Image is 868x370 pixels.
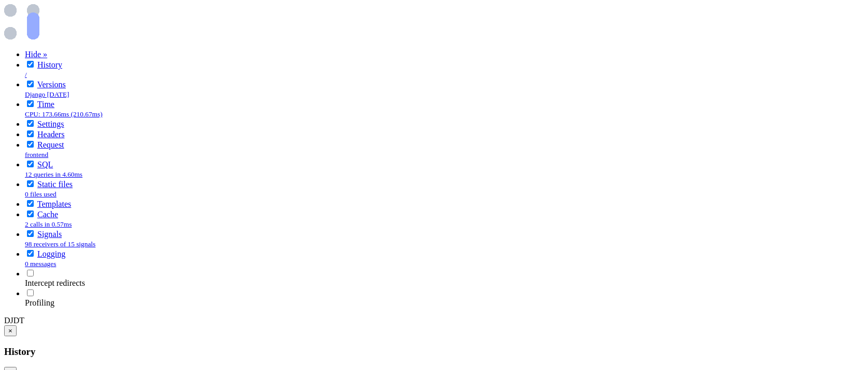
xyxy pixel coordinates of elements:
input: Disable for next and successive requests [27,250,34,257]
input: Disable for next and successive requests [27,120,34,127]
span: J [10,316,13,325]
small: 0 messages [25,260,56,268]
input: Disable for next and successive requests [27,141,34,148]
a: Static files0 files used [25,180,73,198]
input: Enable for next and successive requests [27,270,34,276]
div: Intercept redirects [25,279,864,288]
a: Templates [37,200,72,208]
input: Disable for next and successive requests [27,200,34,207]
button: × [4,325,17,336]
input: Disable for next and successive requests [27,100,34,107]
small: 98 receivers of 15 signals [25,240,95,248]
input: Disable for next and successive requests [27,61,34,68]
div: loading spinner [4,4,864,42]
div: Show toolbar [4,316,864,325]
small: / [25,71,27,78]
a: SQL12 queries in 4.60ms [25,160,82,178]
a: Settings [37,120,64,128]
a: VersionsDjango [DATE] [25,80,69,98]
a: Requestfrontend [25,140,64,158]
small: CPU: 173.66ms (210.67ms) [25,110,103,118]
input: Disable for next and successive requests [27,161,34,167]
input: Disable for next and successive requests [27,81,34,87]
input: Disable for next and successive requests [27,130,34,137]
small: Django [DATE] [25,90,69,98]
a: Signals98 receivers of 15 signals [25,230,95,248]
a: TimeCPU: 173.66ms (210.67ms) [25,100,103,118]
input: Disable for next and successive requests [27,230,34,237]
a: Logging0 messages [25,249,65,268]
a: Hide » [25,50,47,59]
a: Cache2 calls in 0.57ms [25,210,72,228]
small: frontend [25,151,48,158]
small: 0 files used [25,190,57,198]
h3: History [4,346,864,358]
input: Disable for next and successive requests [27,210,34,217]
img: Loading... [4,4,39,39]
input: Enable for next and successive requests [27,289,34,296]
small: 12 queries in 4.60ms [25,170,82,178]
small: 2 calls in 0.57ms [25,220,72,228]
a: History/ [25,60,62,78]
span: D [4,316,10,325]
input: Disable for next and successive requests [27,180,34,187]
div: Profiling [25,298,864,308]
a: Headers [37,130,64,139]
